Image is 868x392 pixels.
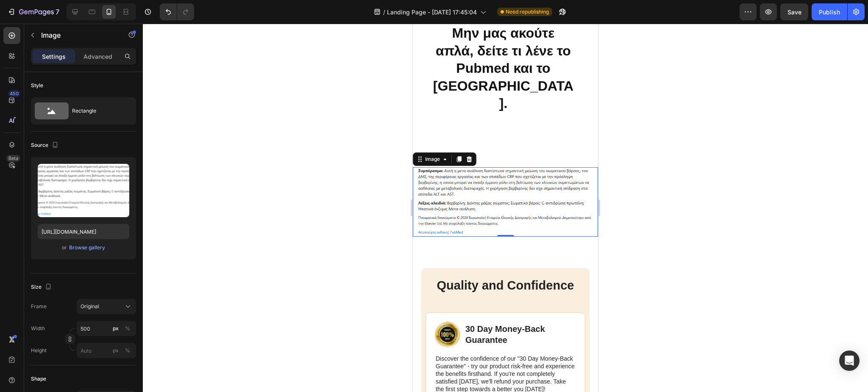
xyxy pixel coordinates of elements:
button: Browse gallery [69,243,106,252]
div: Browse gallery [69,244,105,251]
iframe: Design area [413,24,598,392]
button: 7 [3,3,63,20]
span: Save [787,8,801,16]
label: Frame [31,303,47,310]
div: 450 [8,90,20,97]
span: Need republishing [506,8,549,16]
span: Original [81,303,99,310]
button: % [111,323,121,334]
div: Size [31,282,53,293]
button: Original [77,299,136,314]
button: Publish [812,3,847,20]
p: 7 [56,7,59,17]
div: Source [31,140,60,151]
button: Save [780,3,808,20]
p: Image [41,30,113,40]
span: Landing Page - [DATE] 17:45:04 [387,8,477,17]
div: Undo/Redo [160,3,194,20]
input: px% [77,343,136,358]
div: Open Intercom Messenger [839,351,860,371]
span: / [383,8,385,17]
img: preview-image [38,164,129,217]
div: Beta [6,155,20,162]
label: Width [31,325,45,332]
div: % [125,347,130,354]
button: px [122,345,133,356]
button: px [122,323,133,334]
div: Shape [31,375,46,383]
p: Settings [42,52,66,61]
div: px [113,347,119,354]
p: Discover the confidence of our "30 Day Money-Back Guarantee" - try our product risk-free and expe... [23,331,162,370]
input: px% [77,321,136,336]
p: Advanced [83,52,112,61]
button: % [111,345,121,356]
span: or [62,243,67,253]
div: % [125,325,130,332]
div: px [113,325,119,332]
div: Rectangle [72,101,124,121]
div: Publish [819,8,840,17]
input: https://example.com/image.jpg [38,224,129,239]
div: Style [31,82,43,89]
label: Height [31,347,47,354]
